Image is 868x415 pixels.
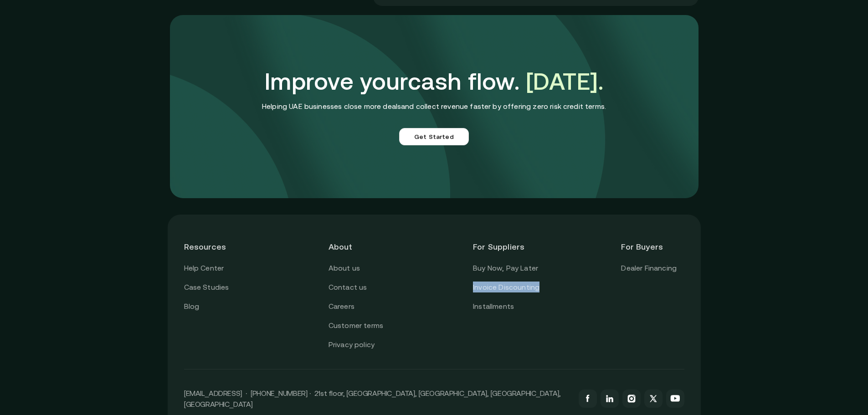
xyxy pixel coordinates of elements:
[621,262,677,274] a: Dealer Financing
[473,282,539,293] a: Invoice Discounting
[265,67,604,96] h3: Improve your cash flow.
[473,231,539,262] header: For Suppliers
[262,101,606,112] p: Helping UAE businesses close more deals and collect revenue faster by offering zero risk credit t...
[329,339,375,351] a: Privacy policy
[399,128,469,145] a: Get Started
[184,282,229,293] a: Case Studies
[329,231,391,262] header: About
[184,231,247,262] header: Resources
[329,301,354,313] a: Careers
[473,301,514,313] a: Installments
[526,68,604,95] span: [DATE].
[329,282,367,293] a: Contact us
[184,262,224,274] a: Help Center
[329,320,383,332] a: Customer terms
[184,301,200,313] a: Blog
[473,262,538,274] a: Buy Now, Pay Later
[184,388,570,410] p: [EMAIL_ADDRESS] · [PHONE_NUMBER] · 21st floor, [GEOGRAPHIC_DATA], [GEOGRAPHIC_DATA], [GEOGRAPHIC_...
[329,262,360,274] a: About us
[621,231,684,262] header: For Buyers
